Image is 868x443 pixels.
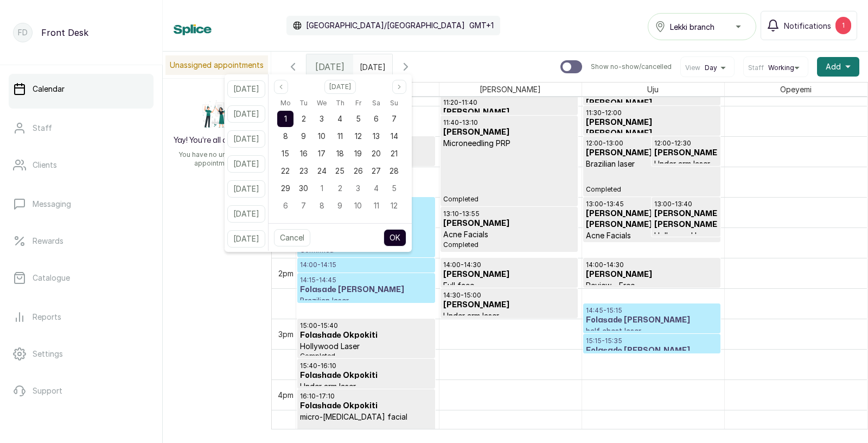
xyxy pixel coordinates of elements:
[318,131,325,141] span: 10
[356,183,360,193] span: 3
[300,295,432,306] p: Brazilian laser
[320,201,324,210] span: 8
[320,114,324,123] span: 3
[295,110,312,128] div: 02 Sep 2025
[443,210,575,218] p: 13:10 - 13:55
[33,349,63,359] p: Settings
[374,201,379,210] span: 11
[391,131,398,141] span: 14
[317,97,327,110] span: We
[443,138,575,149] p: Microneedling PRP
[654,139,718,148] p: 12:00 - 12:30
[227,105,265,123] button: [DATE]
[768,64,794,72] span: Working
[685,64,730,72] button: ViewDay
[349,96,367,110] div: Friday
[313,162,331,180] div: 24 Sep 2025
[372,97,380,110] span: Sa
[283,131,288,141] span: 8
[367,128,385,145] div: 13 Sep 2025
[443,195,575,204] span: Completed
[276,389,296,401] div: 4pm
[169,150,265,168] p: You have no unassigned appointments.
[9,226,154,256] a: Rewards
[396,84,403,90] svg: page next
[443,229,575,240] p: Acne Facials
[586,306,718,315] p: 14:45 - 15:15
[277,145,295,162] div: 15 Sep 2025
[784,20,831,31] span: Notifications
[33,160,57,170] p: Clients
[443,107,575,118] h3: [PERSON_NAME]
[321,183,323,193] span: 1
[586,208,718,230] h3: [PERSON_NAME] [PERSON_NAME]
[313,128,331,145] div: 10 Sep 2025
[313,180,331,197] div: 01 Oct 2025
[443,269,575,280] h3: [PERSON_NAME]
[443,118,575,127] p: 11:40 - 13:10
[277,180,295,197] div: 29 Sep 2025
[295,145,312,162] div: 16 Sep 2025
[299,183,308,193] span: 30
[367,110,385,128] div: 06 Sep 2025
[367,197,385,214] div: 11 Oct 2025
[349,180,367,197] div: 03 Oct 2025
[586,280,718,291] p: Review - Free
[331,162,349,180] div: 25 Sep 2025
[33,312,61,322] p: Reports
[354,201,362,210] span: 10
[477,83,543,96] span: [PERSON_NAME]
[654,159,718,169] p: Under arm laser
[337,201,342,210] span: 9
[390,166,399,175] span: 28
[331,145,349,162] div: 18 Sep 2025
[33,199,71,210] p: Messaging
[302,114,306,123] span: 2
[227,230,265,248] button: [DATE]
[443,218,575,229] h3: [PERSON_NAME]
[301,131,306,141] span: 9
[277,197,295,214] div: 06 Oct 2025
[591,62,672,71] p: Show no-show/cancelled
[300,362,432,370] p: 15:40 - 16:10
[300,321,432,330] p: 15:00 - 15:40
[586,345,718,356] h3: Folasade [PERSON_NAME]
[227,205,265,223] button: [DATE]
[443,127,575,138] h3: [PERSON_NAME]
[336,97,344,110] span: Th
[295,96,312,110] div: Tuesday
[280,97,291,110] span: Mo
[313,197,331,214] div: 08 Oct 2025
[586,185,718,194] span: Completed
[349,197,367,214] div: 10 Oct 2025
[443,300,575,311] h3: [PERSON_NAME]
[391,149,398,158] span: 21
[300,269,432,280] h3: Folasade [PERSON_NAME]
[374,114,379,123] span: 6
[586,337,718,345] p: 15:15 - 15:35
[443,261,575,269] p: 14:00 - 14:30
[778,83,814,96] span: Opeyemi
[586,200,718,208] p: 13:00 - 13:45
[586,326,718,337] p: half chest laser
[41,26,88,39] p: Front Desk
[443,280,575,291] p: Full face
[33,385,62,396] p: Support
[354,166,363,175] span: 26
[315,60,344,73] span: [DATE]
[586,261,718,269] p: 14:00 - 14:30
[354,149,362,158] span: 19
[654,230,718,241] p: Hollywood Laser
[826,61,841,72] span: Add
[295,162,312,180] div: 23 Sep 2025
[317,166,327,175] span: 24
[337,131,343,141] span: 11
[336,149,344,158] span: 18
[355,97,361,110] span: Fr
[392,114,397,123] span: 7
[835,17,851,34] div: 1
[295,197,312,214] div: 07 Oct 2025
[227,80,265,98] button: [DATE]
[300,276,432,284] p: 14:15 - 14:45
[654,208,718,230] h3: [PERSON_NAME] [PERSON_NAME]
